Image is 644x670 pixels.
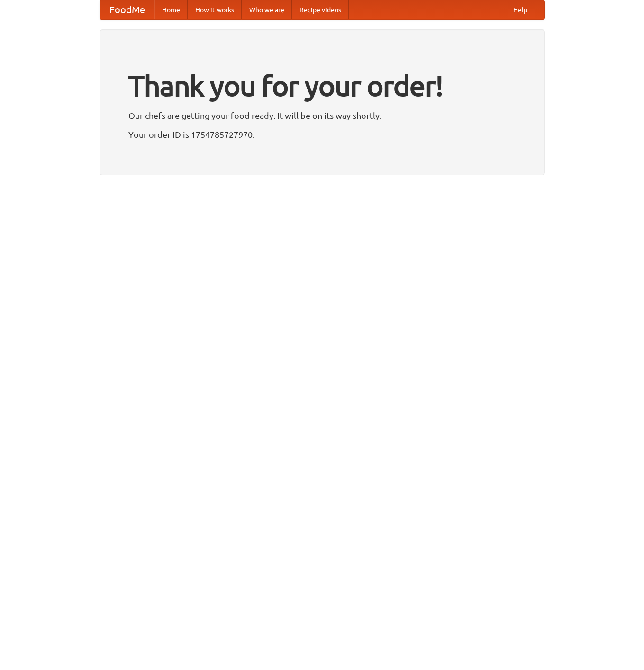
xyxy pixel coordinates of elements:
p: Our chefs are getting your food ready. It will be on its way shortly. [128,108,516,123]
a: FoodMe [100,0,154,19]
a: Home [154,0,188,19]
a: Who we are [242,0,292,19]
h1: Thank you for your order! [128,63,516,108]
a: Help [506,0,535,19]
a: How it works [188,0,242,19]
p: Your order ID is 1754785727970. [128,127,516,142]
a: Recipe videos [292,0,349,19]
